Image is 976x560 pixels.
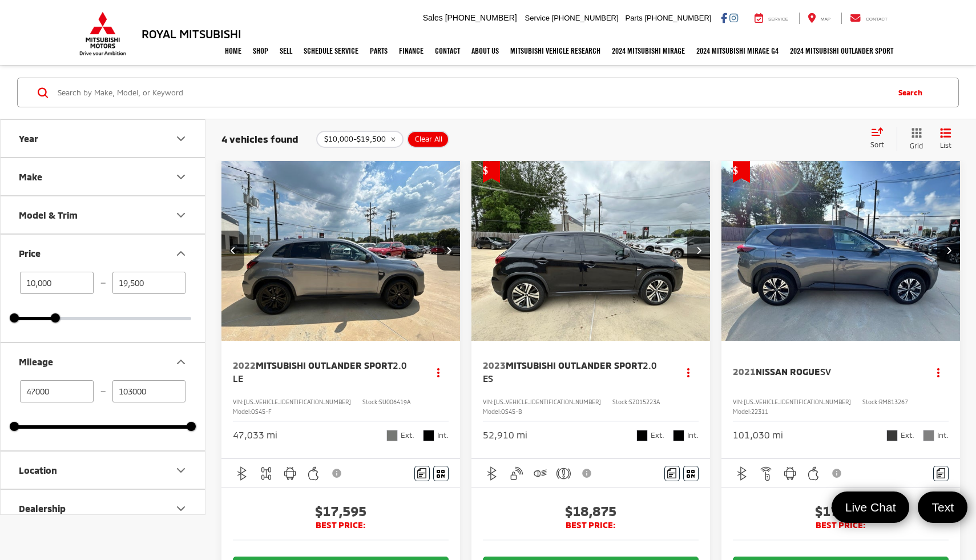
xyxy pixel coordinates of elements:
span: BEST PRICE: [233,519,449,531]
a: 2022 Mitsubishi Outlander Sport 2.0 LE2022 Mitsubishi Outlander Sport 2.0 LE2022 Mitsubishi Outla... [221,161,461,340]
a: 2024 Mitsubishi Mirage G4 [691,37,784,65]
img: Apple CarPlay [806,466,821,481]
span: $10,000-$19,500 [324,135,386,144]
div: Model & Trim [174,208,188,222]
span: Parts [625,14,642,22]
span: Get Price Drop Alert [483,161,500,183]
a: Service [746,13,797,24]
a: Mitsubishi Vehicle Research [505,37,606,65]
span: BEST PRICE: [733,519,949,531]
span: dropdown dots [437,368,439,377]
button: Actions [679,362,699,382]
img: Android Auto [783,466,797,481]
div: 2022 Mitsubishi Outlander Sport 2.0 LE 0 [221,161,461,340]
span: Model: [733,408,751,415]
img: Android Auto [283,466,297,481]
button: PricePrice [1,235,206,272]
button: Window Sticker [683,466,699,481]
a: Finance [393,37,429,65]
span: $17,595 [233,502,449,519]
h3: Royal Mitsubishi [142,27,241,40]
span: [PHONE_NUMBER] [644,14,711,22]
input: maximum [112,380,186,402]
button: Actions [929,362,949,382]
button: YearYear [1,120,206,157]
a: 2023Mitsubishi Outlander Sport2.0 ES [483,359,667,385]
span: dropdown dots [687,368,689,377]
span: — [97,278,109,288]
img: Bluetooth® [485,466,499,481]
img: 2023 Mitsubishi Outlander Sport 2.0 ES [471,161,711,341]
span: Int. [937,430,949,441]
span: OS45-B [501,408,522,415]
span: 2.0 ES [483,360,657,383]
div: Location [174,464,188,477]
img: Bluetooth® [735,466,749,481]
span: VIN: [733,398,744,405]
button: Previous image [221,231,244,271]
span: Text [926,499,959,515]
div: Location [19,465,57,476]
i: Window Sticker [687,469,695,478]
button: Comments [933,466,949,481]
span: Int. [687,430,699,441]
div: Dealership [174,502,188,515]
button: LocationLocation [1,452,206,489]
a: Home [219,37,247,65]
button: Comments [414,466,430,481]
span: RM813267 [879,398,908,405]
span: [US_VEHICLE_IDENTIFICATION_NUMBER] [494,398,601,405]
a: 2024 Mitsubishi Outlander SPORT [784,37,899,65]
button: DealershipDealership [1,490,206,527]
a: 2024 Mitsubishi Mirage [606,37,691,65]
span: Mitsubishi Outlander Sport [506,360,643,370]
span: Get Price Drop Alert [733,161,750,183]
a: Live Chat [832,491,910,523]
span: 2022 [233,360,256,370]
button: MileageMileage [1,343,206,380]
img: Automatic High Beams [533,466,547,481]
span: Sales [423,13,443,22]
a: Schedule Service: Opens in a new tab [298,37,364,65]
img: Emergency Brake Assist [556,466,571,481]
button: Search [887,78,939,107]
img: Comments [667,468,676,478]
button: Next image [437,231,460,271]
a: Contact [841,13,896,24]
img: Keyless Entry [509,466,523,481]
span: [US_VEHICLE_IDENTIFICATION_NUMBER] [244,398,351,405]
span: Live Chat [840,499,902,515]
a: Text [918,491,967,523]
div: Dealership [19,503,66,514]
img: 2021 Nissan Rogue SV [721,161,961,341]
input: minimum [20,380,94,402]
div: Mileage [174,355,188,369]
img: Comments [417,468,426,478]
a: About Us [466,37,505,65]
span: [PHONE_NUMBER] [552,14,619,22]
span: Gun Metallic [886,430,898,441]
span: Ext. [651,430,664,441]
button: Comments [664,466,680,481]
a: Contact [429,37,466,65]
a: 2023 Mitsubishi Outlander Sport 2.0 ES2023 Mitsubishi Outlander Sport 2.0 ES2023 Mitsubishi Outla... [471,161,711,340]
input: Search by Make, Model, or Keyword [57,79,887,106]
img: 4WD/AWD [259,466,273,481]
span: Charcoal [923,430,934,441]
button: Model & TrimModel & Trim [1,196,206,233]
input: minimum Buy price [20,272,94,294]
button: Grid View [897,127,931,151]
div: 101,030 mi [733,429,783,442]
span: SZ015223A [629,398,660,405]
span: dropdown dots [937,368,939,377]
span: OS45-F [251,408,272,415]
button: Clear All [407,131,449,148]
span: Service [525,14,550,22]
span: $18,875 [483,502,699,519]
span: Model: [483,408,501,415]
span: [PHONE_NUMBER] [445,13,517,22]
span: Int. [437,430,449,441]
span: List [940,140,951,150]
div: Model & Trim [19,210,78,220]
div: Mileage [19,356,53,367]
